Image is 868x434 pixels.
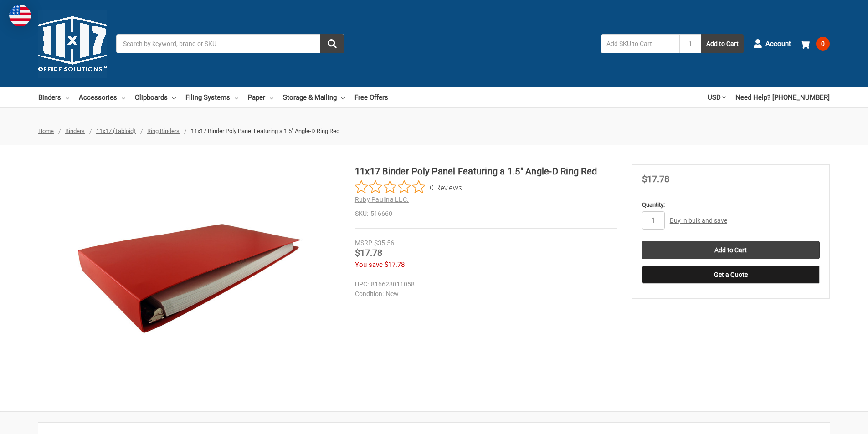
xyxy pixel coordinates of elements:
[355,260,383,269] span: You save
[65,128,85,134] a: Binders
[642,200,820,209] label: Quantity:
[355,164,617,178] h1: 11x17 Binder Poly Panel Featuring a 1.5" Angle-D Ring Red
[601,34,679,53] input: Add SKU to Cart
[355,209,617,219] dd: 516660
[38,128,54,134] a: Home
[248,87,273,107] a: Paper
[355,196,409,203] a: Ruby Paulina LLC.
[670,217,727,224] a: Buy in bulk and save
[135,87,176,107] a: Clipboards
[355,289,384,299] dt: Condition:
[816,37,830,51] span: 0
[801,32,830,56] a: 0
[9,5,31,26] img: duty and tax information for United States
[147,128,180,134] a: Ring Binders
[735,87,830,107] a: Need Help? [PHONE_NUMBER]
[701,34,744,53] button: Add to Cart
[642,266,820,284] button: Get a Quote
[374,239,394,247] span: $35.56
[116,34,344,53] input: Search by keyword, brand or SKU
[355,280,369,289] dt: UPC:
[765,39,791,49] span: Account
[96,128,136,134] a: 11x17 (Tabloid)
[430,180,462,194] span: 0 Reviews
[75,164,303,392] img: 11x17 Binder Poly Panel Featuring a 1.5" Angle-D Ring Red
[355,238,372,248] div: MSRP
[753,32,791,56] a: Account
[385,260,405,269] span: $17.78
[708,87,726,107] a: USD
[355,209,368,219] dt: SKU:
[79,87,125,107] a: Accessories
[355,280,613,289] dd: 816628011058
[355,247,382,258] span: $17.78
[283,87,345,107] a: Storage & Mailing
[38,10,107,78] img: 11x17.com
[355,180,462,194] button: Rated 0 out of 5 stars from 0 reviews. Jump to reviews.
[354,87,388,107] a: Free Offers
[355,289,613,299] dd: New
[191,128,339,134] span: 11x17 Binder Poly Panel Featuring a 1.5" Angle-D Ring Red
[642,174,669,184] span: $17.78
[642,241,820,259] input: Add to Cart
[185,87,238,107] a: Filing Systems
[38,87,69,107] a: Binders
